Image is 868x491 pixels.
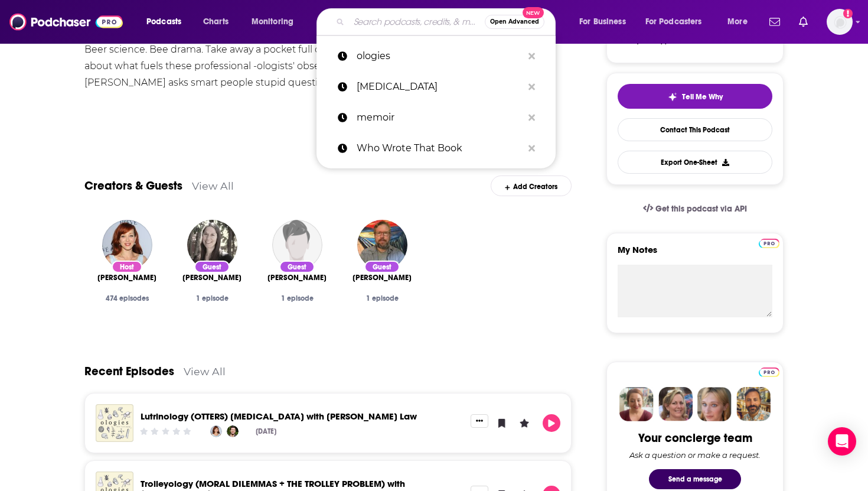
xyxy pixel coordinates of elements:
[493,414,511,432] button: Bookmark Episode
[619,387,654,421] img: Sydney Profile
[794,12,812,32] a: Show notifications dropdown
[523,7,544,18] span: New
[192,180,234,192] a: View All
[658,387,693,421] img: Barbara Profile
[827,9,853,35] span: Logged in as KCarter
[759,368,779,377] img: Podchaser Pro
[515,414,533,432] button: Leave a Rating
[843,9,853,18] svg: Add a profile image
[357,71,523,102] p: infertility
[267,273,327,282] span: [PERSON_NAME]
[84,25,572,91] div: Volcanoes. Trees. Drunk butterflies. Mars missions. Slug sex. Death. Beauty standards. Anxiety bu...
[328,8,567,35] div: Search podcasts, credits, & more...
[618,118,772,141] a: Contact This Podcast
[629,450,761,460] div: Ask a question or make a request.
[618,151,772,174] button: Export One-Sheet
[579,14,626,30] span: For Business
[316,102,556,133] a: memoir
[827,9,853,35] img: User Profile
[96,404,133,442] img: Lutrinology (OTTERS) Encore with Chris J. Law
[97,273,156,282] span: [PERSON_NAME]
[146,14,181,30] span: Podcasts
[84,178,182,193] a: Creators & Guests
[618,84,772,109] button: tell me why sparkleTell Me Why
[655,204,747,214] span: Get this podcast via API
[97,273,156,282] a: Alie Ward
[759,366,779,377] a: Pro website
[84,364,174,379] a: Recent Episodes
[187,220,237,270] img: Dr. Rachel Zoffness
[182,273,242,282] a: Dr. Rachel Zoffness
[357,220,407,270] img: Dr. Ellery Frahm
[195,12,236,31] a: Charts
[184,365,226,378] a: View All
[138,12,197,31] button: open menu
[179,294,245,303] div: 1 episode
[471,414,488,427] button: Show More Button
[256,427,276,435] div: [DATE]
[139,427,192,436] div: Community Rating: 0 out of 5
[272,220,322,270] img: Daniel Wescott
[316,41,556,71] a: ologies
[485,15,544,29] button: Open AdvancedNew
[571,12,641,31] button: open menu
[357,133,523,164] p: Who Wrote That Book
[759,237,779,248] a: Pro website
[9,11,123,33] img: Podchaser - Follow, Share and Rate Podcasts
[828,427,856,456] div: Open Intercom Messenger
[252,14,293,30] span: Monitoring
[634,194,756,223] a: Get this podcast via API
[227,425,239,437] img: Chris J. Law
[316,71,556,102] a: [MEDICAL_DATA]
[112,261,142,273] div: Host
[364,261,400,273] div: Guest
[765,12,785,32] a: Show notifications dropdown
[649,469,741,489] button: Send a message
[357,102,523,133] p: memoir
[194,261,230,273] div: Guest
[182,273,242,282] span: [PERSON_NAME]
[210,425,222,437] img: Alie Ward
[543,414,560,432] button: Play
[618,244,772,265] label: My Notes
[736,387,771,421] img: Jon Profile
[267,273,327,282] a: Daniel Wescott
[638,12,719,31] button: open menu
[668,92,677,102] img: tell me why sparkle
[638,431,752,446] div: Your concierge team
[759,239,779,248] img: Podchaser Pro
[353,273,412,282] a: Dr. Ellery Frahm
[243,12,309,31] button: open menu
[316,133,556,164] a: Who Wrote That Book
[349,294,415,303] div: 1 episode
[94,294,160,303] div: 474 episodes
[279,261,315,273] div: Guest
[645,14,702,30] span: For Podcasters
[357,41,523,71] p: ologies
[682,92,723,102] span: Tell Me Why
[203,14,229,30] span: Charts
[697,387,732,421] img: Jules Profile
[491,175,572,196] div: Add Creators
[719,12,762,31] button: open menu
[102,220,152,270] img: Alie Ward
[353,273,412,282] span: [PERSON_NAME]
[349,12,485,31] input: Search podcasts, credits, & more...
[264,294,330,303] div: 1 episode
[827,9,853,35] button: Show profile menu
[490,19,539,25] span: Open Advanced
[141,411,417,422] a: Lutrinology (OTTERS) Encore with Chris J. Law
[727,14,748,30] span: More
